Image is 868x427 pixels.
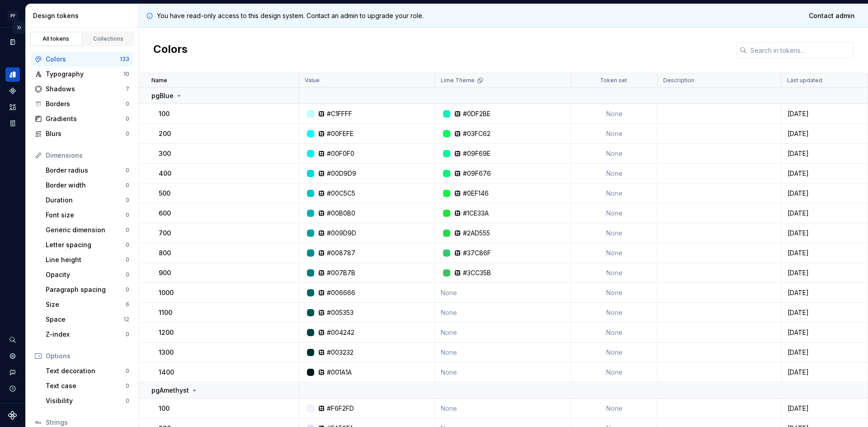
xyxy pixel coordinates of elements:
[159,169,171,178] p: 400
[46,255,126,264] div: Line height
[46,366,126,375] div: Text decoration
[463,129,491,138] div: #03FC62
[782,308,867,317] div: [DATE]
[42,163,133,178] a: Border radius0
[46,70,123,79] div: Typography
[5,116,20,131] a: Storybook stories
[46,196,126,205] div: Duration
[33,11,135,20] div: Design tokens
[42,193,133,207] a: Duration0
[5,349,20,363] a: Settings
[42,223,133,237] a: Generic dimension0
[46,166,126,175] div: Border radius
[8,411,17,420] a: Supernova Logo
[663,77,694,84] p: Description
[159,109,170,118] p: 100
[5,333,20,347] button: Search ⌘K
[42,267,133,282] a: Opacity0
[782,109,867,118] div: [DATE]
[151,91,174,100] p: pgBlue
[126,211,129,219] div: 0
[571,104,658,124] td: None
[435,362,571,382] td: None
[86,35,131,42] div: Collections
[782,169,867,178] div: [DATE]
[46,114,126,123] div: Gradients
[157,11,424,20] p: You have read-only access to this design system. Contact an admin to upgrade your role.
[126,85,129,93] div: 7
[327,368,352,377] div: #001A1A
[42,364,133,378] a: Text decoration0
[46,99,126,108] div: Borders
[31,127,133,141] a: Blurs0
[46,151,129,160] div: Dimensions
[327,328,354,337] div: #004242
[46,330,126,339] div: Z-index
[120,56,129,63] div: 133
[46,418,129,427] div: Strings
[153,42,188,58] h2: Colors
[126,256,129,263] div: 0
[42,178,133,192] a: Border width0
[31,52,133,66] a: Colors133
[159,189,170,198] p: 500
[5,100,20,114] div: Assets
[33,35,79,42] div: All tokens
[46,211,126,220] div: Font size
[5,67,20,82] a: Design tokens
[782,404,867,413] div: [DATE]
[46,225,126,235] div: Generic dimension
[46,55,120,64] div: Colors
[809,11,855,20] span: Contact admin
[42,312,133,327] a: Space12
[463,189,489,198] div: #0EF146
[435,343,571,362] td: None
[782,129,867,138] div: [DATE]
[435,283,571,303] td: None
[5,35,20,49] a: Documentation
[327,348,354,357] div: #003232
[46,381,126,390] div: Text case
[327,169,356,178] div: #00D9D9
[126,382,129,389] div: 0
[327,288,355,297] div: #006666
[123,70,129,78] div: 10
[46,84,126,94] div: Shadows
[782,288,867,297] div: [DATE]
[159,249,171,258] p: 800
[782,348,867,357] div: [DATE]
[46,270,126,279] div: Opacity
[159,308,172,317] p: 1100
[747,42,854,58] input: Search in tokens...
[126,182,129,189] div: 0
[5,365,20,380] button: Contact support
[782,249,867,258] div: [DATE]
[126,301,129,308] div: 6
[782,229,867,238] div: [DATE]
[151,386,189,395] p: pgAmethyst
[42,208,133,222] a: Font size0
[42,394,133,408] a: Visibility0
[159,288,174,297] p: 1000
[327,268,355,277] div: #007B7B
[463,229,490,238] div: #2AD555
[46,129,126,138] div: Blurs
[31,112,133,126] a: Gradients0
[463,169,491,178] div: #09F676
[126,241,129,249] div: 0
[126,130,129,137] div: 0
[42,238,133,252] a: Letter spacing0
[31,67,133,81] a: Typography10
[2,6,24,25] button: PF
[571,243,658,263] td: None
[5,84,20,98] div: Components
[327,229,356,238] div: #009D9D
[13,21,25,34] button: Expand sidebar
[126,271,129,278] div: 0
[803,8,861,24] a: Contact admin
[571,124,658,144] td: None
[7,10,18,21] div: PF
